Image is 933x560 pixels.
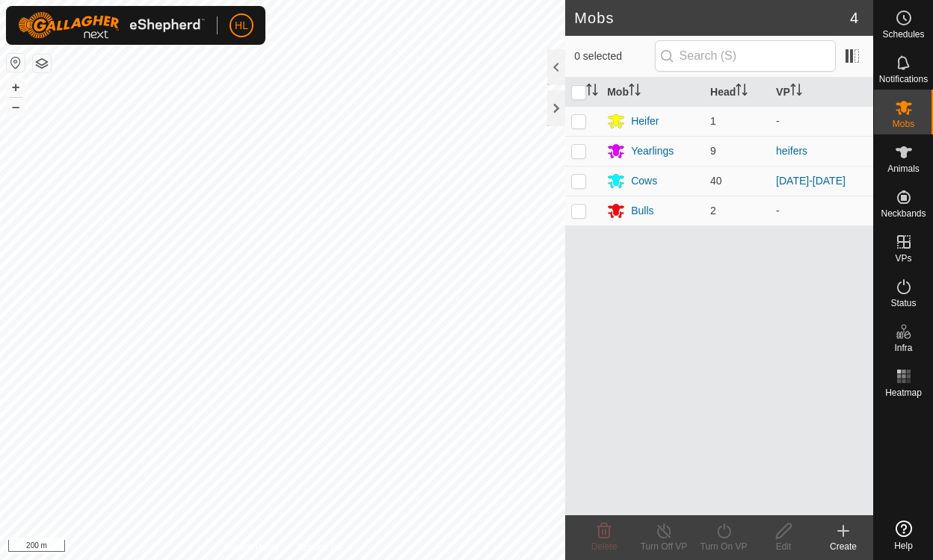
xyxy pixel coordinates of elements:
span: Neckbands [881,209,926,218]
div: Turn Off VP [634,540,694,553]
span: VPs [895,254,911,263]
button: Map Layers [33,55,51,72]
button: – [7,98,25,116]
input: Search (S) [655,40,836,72]
p-sorticon: Activate to sort [629,86,641,98]
a: Contact Us [298,541,342,554]
span: 1 [710,115,716,127]
a: Help [874,514,933,556]
span: Notifications [879,75,928,84]
h2: Mobs [574,9,850,27]
p-sorticon: Activate to sort [736,86,748,98]
span: Animals [887,164,920,173]
p-sorticon: Activate to sort [586,86,598,98]
a: Privacy Policy [224,541,280,554]
div: Edit [754,540,813,553]
span: 2 [710,205,716,217]
th: VP [770,78,873,107]
span: Heatmap [885,388,922,397]
span: 9 [710,145,716,157]
td: - [770,196,873,225]
p-sorticon: Activate to sort [790,86,802,98]
th: Mob [601,78,704,107]
span: Schedules [882,30,924,39]
span: Status [890,299,916,308]
div: Cows [631,173,657,189]
img: Gallagher Logo [18,12,205,39]
a: [DATE]-[DATE] [776,175,846,187]
div: Bulls [631,203,653,219]
a: heifers [776,145,807,157]
button: + [7,78,25,96]
span: Delete [591,541,618,552]
div: Turn On VP [694,540,754,553]
div: Create [813,540,873,553]
div: Heifer [631,113,659,129]
th: Head [704,78,770,107]
span: HL [235,18,248,34]
span: Mobs [893,119,914,128]
button: Reset Map [7,54,25,72]
span: 40 [710,175,722,187]
span: Help [894,541,913,550]
span: Infra [894,343,912,352]
span: 4 [850,7,858,29]
div: Yearlings [631,143,674,159]
span: 0 selected [574,49,654,64]
td: - [770,106,873,136]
